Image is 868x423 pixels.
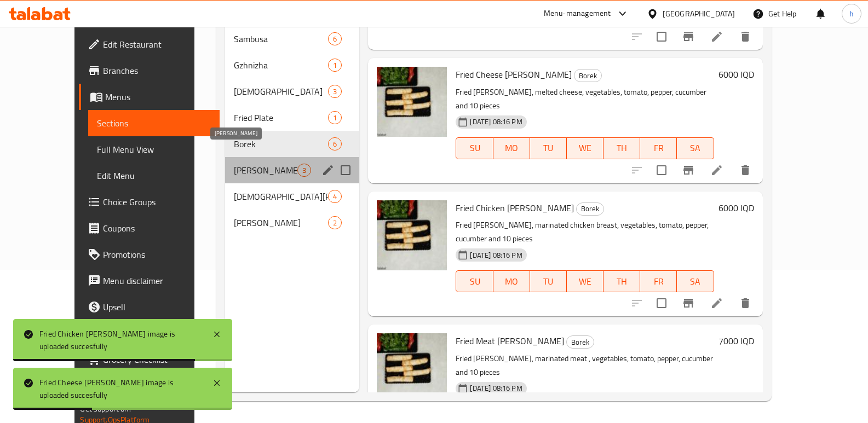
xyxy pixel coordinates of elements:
[675,157,702,183] button: Branch-specific-item
[608,140,636,156] span: TH
[97,143,211,156] span: Full Menu View
[645,274,672,289] span: FR
[88,163,220,189] a: Edit Menu
[608,274,636,289] span: TH
[225,183,359,210] div: [DEMOGRAPHIC_DATA][PERSON_NAME]4
[79,294,220,320] a: Upsell
[603,270,640,292] button: TH
[103,38,211,51] span: Edit Restaurant
[329,192,341,202] span: 4
[328,216,342,229] div: items
[329,34,341,44] span: 6
[732,290,758,316] button: delete
[571,140,599,156] span: WE
[225,105,359,131] div: Fried Plate1
[461,274,488,289] span: SU
[681,140,709,156] span: SA
[329,113,341,123] span: 1
[710,30,723,43] a: Edit menu item
[329,86,341,97] span: 3
[574,69,601,82] span: Borek
[718,200,754,216] h6: 6000 IQD
[329,60,341,71] span: 1
[377,333,447,403] img: Fried Meat Borek
[645,140,672,156] span: FR
[640,137,677,159] button: FR
[640,270,677,292] button: FR
[329,139,341,149] span: 6
[574,69,602,82] div: Borek
[103,300,211,314] span: Upsell
[234,59,328,72] span: Gzhnizha
[225,157,359,183] div: [PERSON_NAME]3edit
[298,165,311,176] span: 3
[710,297,723,310] a: Edit menu item
[465,117,526,127] span: [DATE] 08:16 PM
[849,8,854,20] span: h
[234,85,328,98] div: Kulicha
[328,111,342,124] div: items
[456,218,714,246] p: Fried [PERSON_NAME], marinated chicken breast, vegetables, tomato, pepper, cucumber and 10 pieces
[456,66,572,83] span: Fried Cheese [PERSON_NAME]
[79,241,220,268] a: Promotions
[650,292,673,315] span: Select to update
[225,210,359,236] div: [PERSON_NAME]2
[225,78,359,105] div: [DEMOGRAPHIC_DATA]3
[567,336,594,349] span: Borek
[456,85,714,113] p: Fried [PERSON_NAME], melted cheese, vegetables, tomato, pepper, cucumber and 10 pieces
[544,7,611,20] div: Menu-management
[456,137,493,159] button: SU
[675,290,702,316] button: Branch-specific-item
[534,140,562,156] span: TU
[79,215,220,241] a: Coupons
[567,270,603,292] button: WE
[530,270,567,292] button: TU
[234,164,297,177] span: [PERSON_NAME]
[663,8,735,20] div: [GEOGRAPHIC_DATA]
[675,24,702,50] button: Branch-specific-item
[377,67,447,137] img: Fried Cheese Borek
[88,136,220,163] a: Full Menu View
[456,333,564,349] span: Fried Meat [PERSON_NAME]
[79,84,220,110] a: Menus
[79,57,220,84] a: Branches
[39,328,202,352] div: Fried Chicken [PERSON_NAME] image is uploaded succesfully
[465,250,526,260] span: [DATE] 08:16 PM
[534,274,562,289] span: TU
[103,195,211,208] span: Choice Groups
[650,159,673,182] span: Select to update
[88,110,220,136] a: Sections
[234,85,328,98] span: [DEMOGRAPHIC_DATA]
[103,353,211,366] span: Grocery Checklist
[577,202,603,215] span: Borek
[498,140,526,156] span: MO
[456,270,493,292] button: SU
[103,64,211,77] span: Branches
[571,274,599,289] span: WE
[234,216,328,229] span: [PERSON_NAME]
[718,67,754,82] h6: 6000 IQD
[79,31,220,57] a: Edit Restaurant
[328,32,342,45] div: items
[456,200,574,216] span: Fried Chicken [PERSON_NAME]
[297,164,311,177] div: items
[566,335,594,349] div: Borek
[103,274,211,287] span: Menu disclaimer
[498,274,526,289] span: MO
[103,248,211,261] span: Promotions
[103,222,211,235] span: Coupons
[234,190,328,203] span: [DEMOGRAPHIC_DATA][PERSON_NAME]
[234,111,328,124] span: Fried Plate
[456,352,714,379] p: Fried [PERSON_NAME], marinated meat , vegetables, tomato, pepper, cucumber and 10 pieces
[79,189,220,215] a: Choice Groups
[105,90,211,103] span: Menus
[79,268,220,294] a: Menu disclaimer
[97,117,211,130] span: Sections
[320,162,336,178] button: edit
[681,274,709,289] span: SA
[234,137,328,150] span: Borek
[530,137,567,159] button: TU
[225,52,359,78] div: Gzhnizha1
[377,200,447,270] img: Fried Chicken Borek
